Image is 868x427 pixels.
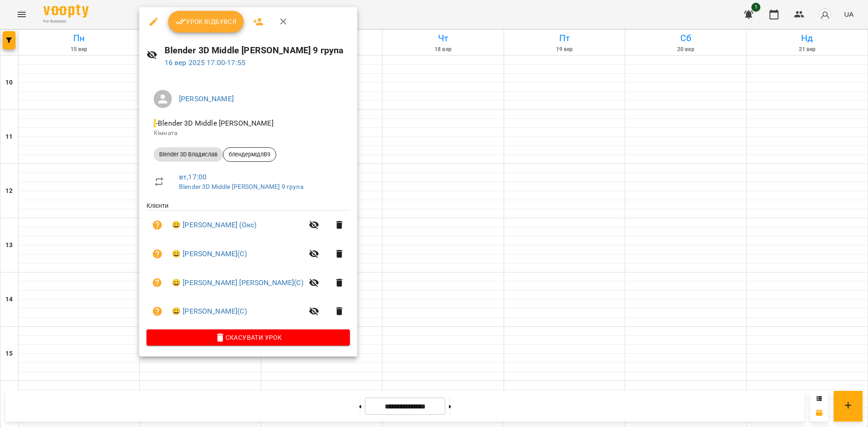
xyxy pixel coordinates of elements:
button: Візит ще не сплачено. Додати оплату? [146,272,168,294]
p: Кімната [154,129,343,138]
button: Візит ще не сплачено. Додати оплату? [146,243,168,265]
a: вт , 17:00 [179,173,207,181]
a: 😀 [PERSON_NAME] (Окс) [172,220,256,230]
div: блендермідлВ9 [223,147,276,162]
a: Blender 3D Middle [PERSON_NAME] 9 група [179,183,303,190]
span: - Blender 3D Middle [PERSON_NAME] [154,119,275,127]
button: Візит ще не сплачено. Додати оплату? [146,214,168,236]
h6: Blender 3D Middle [PERSON_NAME] 9 група [165,43,350,57]
span: блендермідлВ9 [223,150,276,159]
span: Скасувати Урок [154,332,343,343]
ul: Клієнти [146,201,350,329]
a: 😀 [PERSON_NAME](С) [172,249,247,259]
a: 😀 [PERSON_NAME](С) [172,306,247,317]
button: Скасувати Урок [146,329,350,346]
button: Візит ще не сплачено. Додати оплату? [146,300,168,322]
button: Урок відбувся [168,11,244,33]
a: 😀 [PERSON_NAME] [PERSON_NAME](С) [172,277,303,288]
a: 16 вер 2025 17:00-17:55 [165,58,245,67]
a: [PERSON_NAME] [179,94,234,103]
span: Blender 3D Владислав [154,150,223,159]
span: Урок відбувся [175,16,237,27]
